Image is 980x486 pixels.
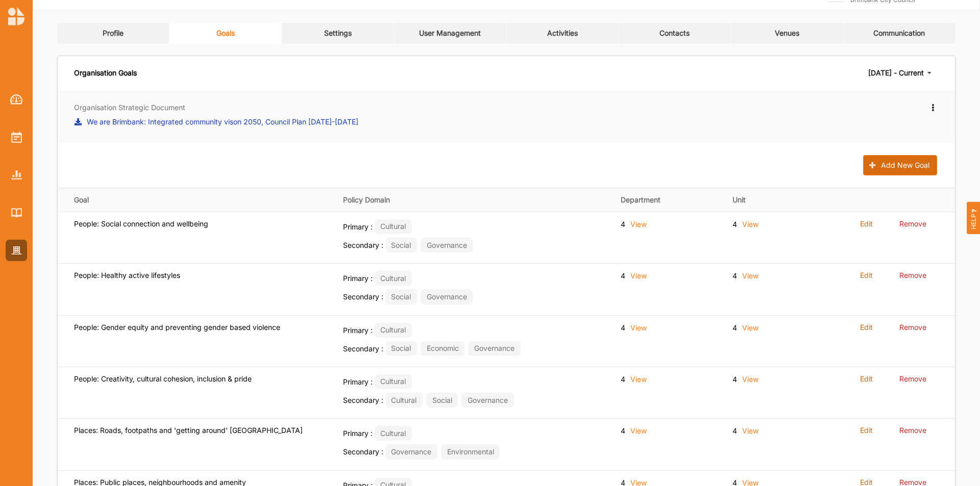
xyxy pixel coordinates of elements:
[74,64,137,82] div: Organisation Goals
[74,323,280,332] label: People: Gender equity and preventing gender based violence
[343,447,383,456] span: Secondary :
[899,219,926,228] label: Remove
[863,155,937,175] button: Add New Goal
[732,220,737,229] label: 4
[343,195,606,204] div: Policy Domain
[375,374,412,389] div: Cultural
[742,426,758,436] label: View
[630,271,647,281] label: View
[421,289,473,304] div: Governance
[8,7,24,25] img: logo
[375,323,412,338] div: Cultural
[630,426,647,436] label: View
[732,323,737,332] label: 4
[87,116,358,127] label: We are Brimbank: Integrated community vison 2050, Council Plan [DATE]-[DATE]
[742,271,758,281] label: View
[659,29,690,38] div: Contacts
[860,374,873,383] label: Edit
[6,164,27,186] a: Reports
[6,126,27,148] a: Activities
[547,29,578,38] div: Activities
[621,323,625,332] label: 4
[375,426,412,441] div: Cultural
[11,246,22,255] img: Organisation
[103,29,124,38] div: Profile
[899,323,926,332] label: Remove
[385,289,417,304] div: Social
[324,29,352,38] div: Settings
[630,374,647,385] label: View
[6,240,27,261] a: Organisation
[375,219,412,234] div: Cultural
[621,426,625,436] label: 4
[873,29,925,38] div: Communication
[343,241,383,249] span: Secondary :
[621,375,625,384] label: 4
[343,396,383,404] span: Secondary :
[742,323,758,333] label: View
[732,375,737,384] label: 4
[343,344,383,352] span: Secondary :
[74,103,185,113] label: Organisation Strategic Document
[899,426,926,435] label: Remove
[216,29,235,38] div: Goals
[621,195,718,204] div: Department
[375,271,412,286] div: Cultural
[385,444,437,459] div: Governance
[732,195,829,204] div: Unit
[343,274,373,283] span: Primary :
[868,69,924,76] div: [DATE] - Current
[860,219,873,228] label: Edit
[343,325,373,334] span: Primary :
[74,219,208,228] label: People: Social connection and wellbeing
[421,238,473,252] div: Governance
[343,377,373,386] span: Primary :
[74,195,329,204] div: Goal
[621,220,625,229] label: 4
[899,374,926,383] label: Remove
[6,89,27,110] a: Dashboard
[11,170,22,179] img: Reports
[732,426,737,436] label: 4
[732,271,737,280] label: 4
[74,374,252,383] label: People: Creativity, cultural cohesion, inclusion & pride
[419,29,481,38] div: User Management
[630,219,647,229] label: View
[860,323,873,332] label: Edit
[11,208,22,217] img: Library
[742,374,758,385] label: View
[343,429,373,438] span: Primary :
[621,271,625,280] label: 4
[860,426,873,435] label: Edit
[6,202,27,223] a: Library
[74,426,303,435] label: Places: Roads, footpaths and 'getting around' [GEOGRAPHIC_DATA]
[74,116,358,131] a: We are Brimbank: Integrated community vison 2050, Council Plan [DATE]-[DATE]
[899,271,926,280] label: Remove
[421,341,464,356] div: Economic
[441,444,500,459] div: Environmental
[630,323,647,333] label: View
[468,341,520,356] div: Governance
[385,238,417,252] div: Social
[385,393,423,407] div: Cultural
[11,132,22,143] img: Activities
[385,341,417,356] div: Social
[343,292,383,301] span: Secondary :
[742,219,758,229] label: View
[461,393,513,407] div: Governance
[426,393,458,407] div: Social
[343,222,373,231] span: Primary :
[860,271,873,280] label: Edit
[10,94,23,105] img: Dashboard
[74,271,180,280] label: People: Healthy active lifestyles
[775,29,799,38] div: Venues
